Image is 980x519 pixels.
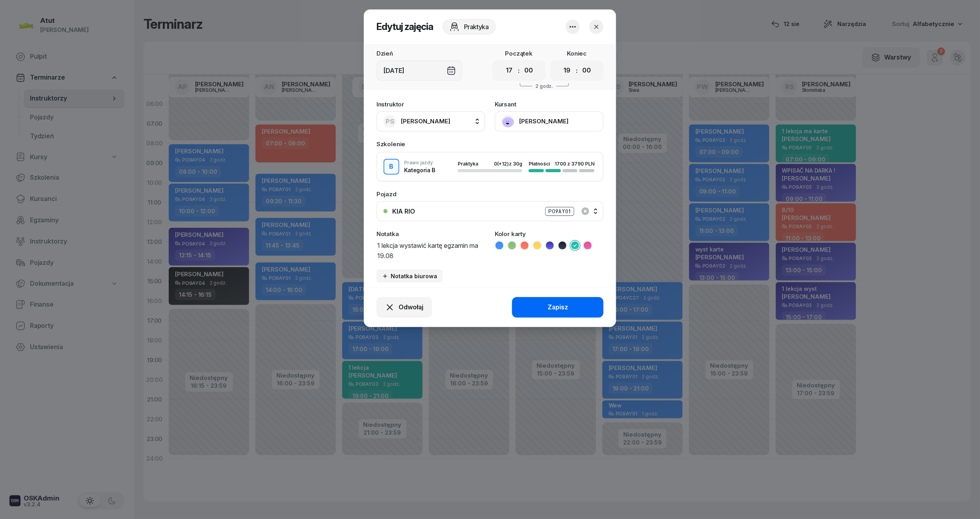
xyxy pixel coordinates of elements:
[392,208,415,214] div: KIA RIO
[382,273,437,279] div: Notatka biurowa
[518,66,520,75] div: :
[495,111,604,132] button: [PERSON_NAME]
[376,201,604,221] button: KIA RIOPO9AY01
[399,302,423,313] span: Odwołaj
[386,118,394,125] span: PS
[545,207,574,216] div: PO9AY01
[376,297,432,318] button: Odwołaj
[512,297,604,318] button: Zapisz
[576,66,578,75] div: :
[376,20,433,33] h2: Edytuj zajęcia
[401,117,450,125] span: [PERSON_NAME]
[548,302,568,313] div: Zapisz
[376,111,485,132] button: PS[PERSON_NAME]
[376,270,443,283] button: Notatka biurowa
